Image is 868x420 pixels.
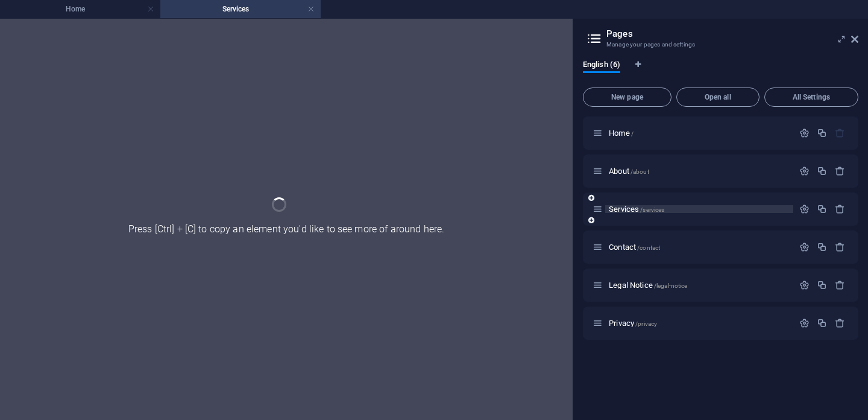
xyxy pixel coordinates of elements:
[605,167,793,175] div: About/about
[160,2,321,16] h4: Services
[817,242,827,252] div: Duplicate
[583,57,620,74] span: English (6)
[640,206,664,213] span: /services
[817,318,827,328] div: Duplicate
[605,243,793,251] div: Contact/contact
[631,130,634,137] span: /
[799,242,810,252] div: Settings
[588,94,666,101] span: New page
[631,168,649,175] span: /about
[635,320,657,327] span: /privacy
[835,204,845,214] div: Remove
[609,319,657,328] span: Click to open page
[835,128,845,138] div: The startpage cannot be deleted
[605,205,793,213] div: Services/services
[583,60,858,83] div: Language Tabs
[609,129,634,138] span: Click to open page
[799,204,810,214] div: Settings
[609,243,660,252] span: Click to open page
[606,28,858,39] h2: Pages
[817,166,827,176] div: Duplicate
[764,87,858,107] button: All Settings
[605,319,793,327] div: Privacy/privacy
[609,281,687,290] span: Click to open page
[817,280,827,290] div: Duplicate
[770,94,853,101] span: All Settings
[682,94,754,101] span: Open all
[637,244,660,251] span: /contact
[799,128,810,138] div: Settings
[605,129,793,137] div: Home/
[676,87,759,107] button: Open all
[835,166,845,176] div: Remove
[605,281,793,289] div: Legal Notice/legal-notice
[835,318,845,328] div: Remove
[583,87,671,107] button: New page
[799,280,810,290] div: Settings
[799,318,810,328] div: Settings
[799,166,810,176] div: Settings
[835,242,845,252] div: Remove
[817,128,827,138] div: Duplicate
[654,282,688,289] span: /legal-notice
[817,204,827,214] div: Duplicate
[609,205,664,214] span: Services
[609,167,649,176] span: About
[606,39,834,50] h3: Manage your pages and settings
[835,280,845,290] div: Remove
